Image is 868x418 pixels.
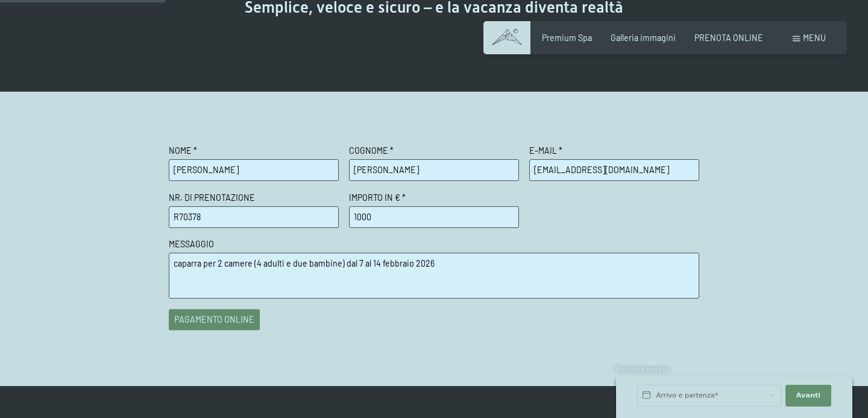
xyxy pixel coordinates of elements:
label: Nome * [169,145,339,159]
label: E-Mail * [529,145,699,159]
label: Cognome * [349,145,519,159]
label: Nr. di prenotazione [169,192,339,206]
span: Avanti [796,391,820,401]
label: Importo in € * [349,192,519,206]
button: Avanti [785,385,831,407]
label: Messaggio [169,238,699,253]
span: Richiesta express [616,365,669,373]
span: Menu [803,33,826,43]
button: pagamento online [169,309,260,330]
a: Premium Spa [542,33,592,43]
a: PRENOTA ONLINE [694,33,763,43]
a: Galleria immagini [611,33,676,43]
